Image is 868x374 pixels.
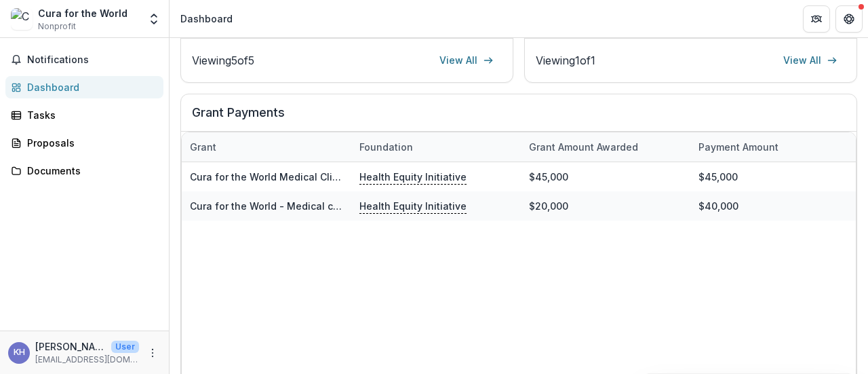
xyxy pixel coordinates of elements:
[521,132,690,162] div: Grant amount awarded
[192,105,846,131] h2: Grant Payments
[27,54,158,66] span: Notifications
[14,348,25,357] div: Kayla Hansen
[35,354,139,366] p: [EMAIL_ADDRESS][DOMAIN_NAME]
[803,5,830,33] button: Partners
[144,345,161,361] button: More
[5,104,163,126] a: Tasks
[175,9,238,29] nav: breadcrumb
[190,171,441,183] a: Cura for the World Medical Clinic Nurse and Provider
[190,200,434,212] a: Cura for the World - Medical clinic - 20000 - [DATE]
[5,76,163,98] a: Dashboard
[431,50,502,71] a: View All
[182,140,224,154] div: Grant
[690,132,860,162] div: Payment Amount
[359,169,467,184] p: Health Equity Initiative
[27,136,153,150] div: Proposals
[5,49,163,71] button: Notifications
[5,160,163,182] a: Documents
[521,140,646,154] div: Grant amount awarded
[690,191,860,221] div: $40,000
[27,164,153,178] div: Documents
[180,12,233,26] div: Dashboard
[35,339,106,354] p: [PERSON_NAME]
[351,132,521,162] div: Foundation
[690,140,787,154] div: Payment Amount
[5,132,163,154] a: Proposals
[27,80,153,94] div: Dashboard
[521,162,690,191] div: $45,000
[144,5,163,33] button: Open entity switcher
[38,6,127,20] div: Cura for the World
[690,162,860,191] div: $45,000
[27,108,153,122] div: Tasks
[11,8,33,30] img: Cura for the World
[38,20,76,33] span: Nonprofit
[182,132,351,162] div: Grant
[111,341,139,353] p: User
[351,140,421,154] div: Foundation
[536,52,595,69] p: Viewing 1 of 1
[192,52,254,69] p: Viewing 5 of 5
[359,198,467,213] p: Health Equity Initiative
[835,5,863,33] button: Get Help
[521,191,690,221] div: $20,000
[775,50,846,71] a: View All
